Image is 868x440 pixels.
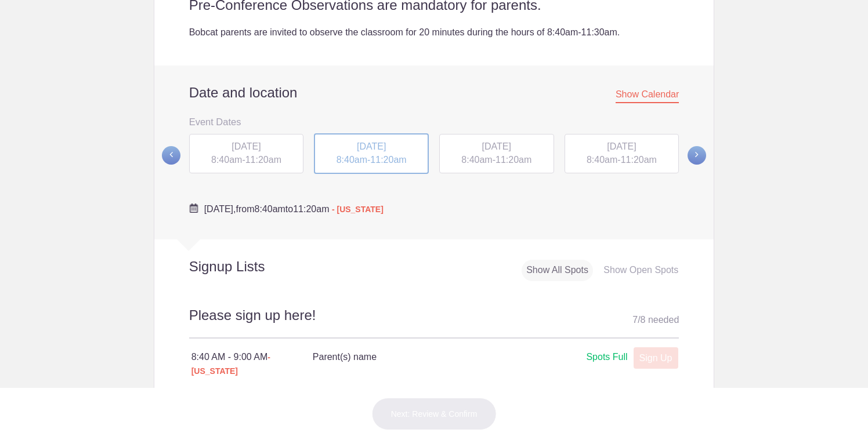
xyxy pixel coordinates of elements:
h4: Parent(s) name [313,350,495,364]
span: [DATE] [607,141,636,151]
h2: Please sign up here! [189,306,679,339]
span: - [US_STATE] [332,205,384,214]
div: - [189,134,304,173]
button: Next: Review & Confirm [372,398,497,430]
h2: Signup Lists [154,258,341,275]
span: 8:40am [337,155,367,165]
button: [DATE] 8:40am-11:20am [313,133,429,174]
span: [DATE] [232,141,261,151]
div: - [314,133,429,174]
span: 8:40am [461,155,492,165]
div: 8:40 AM - 9:00 AM [191,350,313,378]
span: 11:20am [370,155,406,165]
span: [DATE] [357,141,386,151]
button: [DATE] 8:40am-11:20am [439,133,555,174]
span: 11:20am [245,155,281,165]
span: / [638,315,640,325]
span: 11:20am [621,155,657,165]
div: 7 8 needed [632,311,679,329]
div: Bobcat parents are invited to observe the classroom for 20 minutes during the hours of 8:40am-11:... [189,26,679,39]
div: Show All Spots [522,260,593,281]
span: Show Calendar [616,89,679,103]
img: Cal purple [189,203,198,213]
button: [DATE] 8:40am-11:20am [189,133,305,174]
button: [DATE] 8:40am-11:20am [564,133,680,174]
span: 11:20am [496,155,531,165]
h2: Date and location [189,84,679,101]
span: from to [204,204,384,214]
span: 11:20am [293,204,329,214]
div: - [439,134,554,173]
span: 8:40am [587,155,617,165]
span: 8:40am [254,204,285,214]
div: Show Open Spots [599,260,683,281]
div: - [565,134,679,173]
div: Spots Full [586,350,627,365]
span: [DATE], [204,204,236,214]
span: - [US_STATE] [191,352,270,376]
span: [DATE] [482,141,511,151]
span: 8:40am [211,155,242,165]
h3: Event Dates [189,113,679,130]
